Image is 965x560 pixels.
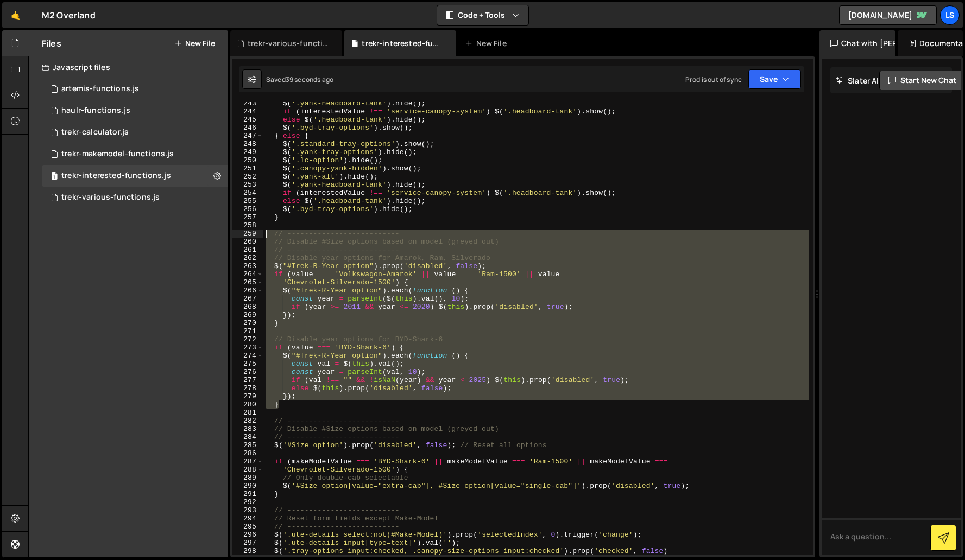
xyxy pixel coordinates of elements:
[232,99,263,107] div: 243
[51,173,58,181] span: 1
[42,187,228,208] div: 11669/37341.js
[232,262,263,270] div: 263
[42,122,228,143] div: 11669/27653.js
[232,466,263,474] div: 288
[362,38,443,49] div: trekr-interested-functions.js
[232,107,263,116] div: 244
[232,132,263,140] div: 247
[232,498,263,506] div: 292
[232,514,263,523] div: 294
[839,5,937,25] a: [DOMAIN_NAME]
[232,547,263,555] div: 298
[232,327,263,335] div: 271
[232,360,263,368] div: 275
[232,474,263,482] div: 289
[61,171,171,181] div: trekr-interested-functions.js
[232,376,263,384] div: 277
[232,425,263,433] div: 283
[232,303,263,311] div: 268
[232,335,263,343] div: 272
[61,128,129,137] div: trekr-calculator.js
[232,238,263,246] div: 260
[232,140,263,148] div: 248
[248,38,329,49] div: trekr-various-functions.js
[232,246,263,254] div: 261
[29,56,228,78] div: Javascript files
[232,311,263,319] div: 269
[232,433,263,441] div: 284
[232,409,263,417] div: 281
[232,116,263,124] div: 245
[232,392,263,400] div: 279
[940,5,960,25] a: LS
[232,352,263,360] div: 274
[232,148,263,156] div: 249
[232,124,263,132] div: 246
[232,205,263,213] div: 256
[232,270,263,278] div: 264
[685,75,742,84] div: Prod is out of sync
[437,5,528,25] button: Code + Tools
[232,254,263,262] div: 262
[232,539,263,547] div: 297
[232,287,263,295] div: 266
[232,449,263,457] div: 286
[232,441,263,449] div: 285
[232,189,263,197] div: 254
[232,221,263,230] div: 258
[232,156,263,164] div: 250
[232,295,263,303] div: 267
[174,39,215,48] button: New File
[42,37,61,49] h2: Files
[819,30,895,56] div: Chat with [PERSON_NAME]
[748,69,801,89] button: Save
[232,278,263,287] div: 265
[232,400,263,409] div: 280
[232,173,263,181] div: 252
[232,213,263,221] div: 257
[232,490,263,498] div: 291
[232,181,263,189] div: 253
[465,38,510,49] div: New File
[61,106,130,116] div: haulr-functions.js
[2,2,29,28] a: 🤙
[232,230,263,238] div: 259
[61,84,139,94] div: artemis-functions.js
[232,482,263,490] div: 290
[232,164,263,173] div: 251
[232,523,263,531] div: 295
[286,75,333,84] div: 39 seconds ago
[266,75,333,84] div: Saved
[898,30,963,56] div: Documentation
[232,417,263,425] div: 282
[61,193,160,202] div: trekr-various-functions.js
[42,78,228,100] div: 11669/42207.js
[42,100,228,122] div: 11669/40542.js
[232,457,263,466] div: 287
[61,149,174,159] div: trekr-makemodel-functions.js
[232,319,263,327] div: 270
[232,506,263,514] div: 293
[836,75,879,86] h2: Slater AI
[42,143,228,165] div: 11669/37446.js
[232,384,263,392] div: 278
[232,197,263,205] div: 255
[232,343,263,352] div: 273
[42,9,96,22] div: M2 Overland
[42,165,228,187] div: 11669/42694.js
[232,531,263,539] div: 296
[232,368,263,376] div: 276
